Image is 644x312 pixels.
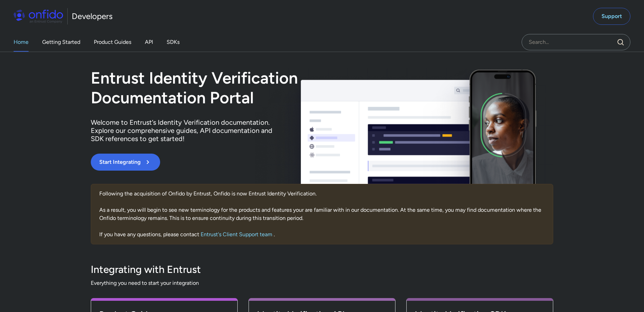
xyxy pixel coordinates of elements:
[72,11,113,22] h1: Developers
[593,8,630,25] a: Support
[201,231,274,238] a: Entrust's Client Support team
[91,279,553,287] span: Everything you need to start your integration
[91,184,553,244] div: Following the acquisition of Onfido by Entrust, Onfido is now Entrust Identity Verification. As a...
[91,118,281,143] p: Welcome to Entrust’s Identity Verification documentation. Explore our comprehensive guides, API d...
[14,10,63,23] img: Onfido Logo
[91,68,414,107] h1: Entrust Identity Verification Documentation Portal
[91,154,414,171] a: Start Integrating
[91,154,160,171] button: Start Integrating
[167,33,180,52] a: SDKs
[14,33,29,52] a: Home
[42,33,80,52] a: Getting Started
[94,33,131,52] a: Product Guides
[522,34,630,50] input: Onfido search input field
[145,33,153,52] a: API
[91,263,553,276] h3: Integrating with Entrust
